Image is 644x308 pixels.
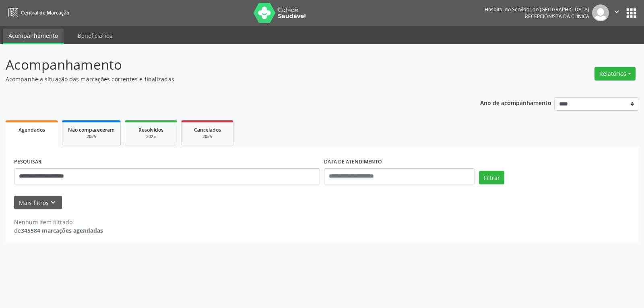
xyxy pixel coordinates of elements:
p: Acompanhe a situação das marcações correntes e finalizadas [6,75,448,83]
div: Nenhum item filtrado [14,218,103,226]
button: Filtrar [479,171,504,184]
a: Beneficiários [72,29,118,43]
strong: 345584 marcações agendadas [21,227,103,234]
span: Cancelados [194,126,221,133]
label: PESQUISAR [14,156,41,168]
i:  [612,7,621,16]
div: 2025 [131,134,171,140]
img: img [592,4,609,21]
p: Acompanhamento [6,55,448,75]
span: Não compareceram [68,126,115,133]
button:  [609,4,624,21]
i: keyboard_arrow_down [49,198,58,207]
a: Central de Marcação [6,6,69,19]
span: Recepcionista da clínica [525,13,589,20]
div: 2025 [68,134,115,140]
button: apps [624,6,638,20]
span: Resolvidos [138,126,163,133]
a: Acompanhamento [3,29,64,44]
span: Agendados [19,126,45,133]
p: Ano de acompanhamento [480,97,551,107]
button: Relatórios [594,67,636,81]
label: DATA DE ATENDIMENTO [324,156,382,168]
div: Hospital do Servidor do [GEOGRAPHIC_DATA] [485,6,589,13]
button: Mais filtroskeyboard_arrow_down [14,196,62,210]
div: de [14,226,103,235]
div: 2025 [187,134,227,140]
span: Central de Marcação [21,9,69,16]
